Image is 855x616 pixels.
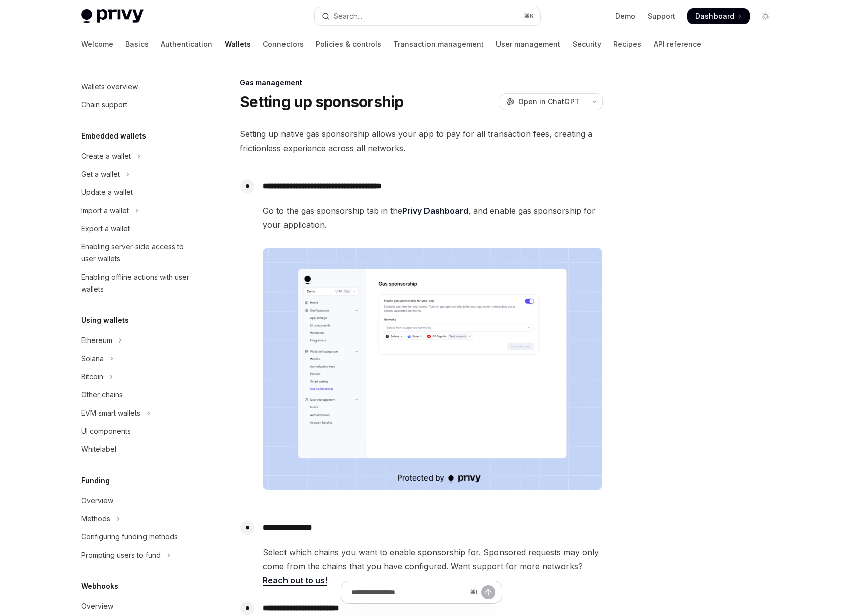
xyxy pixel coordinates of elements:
[240,127,603,155] span: Setting up native gas sponsorship allows your app to pay for all transaction fees, creating a fri...
[73,597,202,615] a: Overview
[81,81,138,93] div: Wallets overview
[496,32,560,56] a: User management
[263,575,327,586] a: Reach out to us!
[573,32,601,56] a: Security
[393,32,484,56] a: Transaction management
[315,7,540,25] button: Open search
[73,220,202,238] a: Export a wallet
[73,201,202,220] button: Toggle Import a wallet section
[81,223,130,235] div: Export a wallet
[73,422,202,440] a: UI components
[73,350,202,368] button: Toggle Solana section
[81,130,146,142] h5: Embedded wallets
[73,147,202,165] button: Toggle Create a wallet section
[81,549,161,561] div: Prompting users to fund
[73,386,202,404] a: Other chains
[263,545,602,587] span: Select which chains you want to enable sponsorship for. Sponsored requests may only come from the...
[402,206,468,216] a: Privy Dashboard
[695,11,734,21] span: Dashboard
[81,186,133,198] div: Update a wallet
[81,425,131,437] div: UI components
[263,203,602,232] span: Go to the gas sponsorship tab in the , and enable gas sponsorship for your application.
[240,93,404,111] h1: Setting up sponsorship
[351,581,466,603] input: Ask a question...
[240,78,603,88] div: Gas management
[125,32,149,56] a: Basics
[81,271,196,295] div: Enabling offline actions with user wallets
[500,93,586,110] button: Open in ChatGPT
[518,97,580,107] span: Open in ChatGPT
[81,99,127,111] div: Chain support
[81,513,110,525] div: Methods
[81,600,113,612] div: Overview
[263,248,602,491] img: images/gas-sponsorship.png
[73,165,202,183] button: Toggle Get a wallet section
[524,12,534,20] span: ⌘ K
[81,474,110,487] h5: Funding
[613,32,642,56] a: Recipes
[73,238,202,268] a: Enabling server-side access to user wallets
[263,32,304,56] a: Connectors
[481,585,495,599] button: Send message
[73,183,202,201] a: Update a wallet
[81,407,140,419] div: EVM smart wallets
[81,150,131,162] div: Create a wallet
[81,371,103,383] div: Bitcoin
[73,510,202,528] button: Toggle Methods section
[81,389,123,401] div: Other chains
[81,204,129,217] div: Import a wallet
[81,531,178,543] div: Configuring funding methods
[648,11,675,21] a: Support
[81,241,196,265] div: Enabling server-side access to user wallets
[81,32,113,56] a: Welcome
[73,492,202,510] a: Overview
[81,334,112,347] div: Ethereum
[654,32,701,56] a: API reference
[81,495,113,507] div: Overview
[73,268,202,298] a: Enabling offline actions with user wallets
[73,331,202,350] button: Toggle Ethereum section
[73,440,202,458] a: Whitelabel
[73,368,202,386] button: Toggle Bitcoin section
[316,32,381,56] a: Policies & controls
[73,546,202,564] button: Toggle Prompting users to fund section
[73,404,202,422] button: Toggle EVM smart wallets section
[687,8,750,24] a: Dashboard
[73,528,202,546] a: Configuring funding methods
[81,443,116,455] div: Whitelabel
[225,32,251,56] a: Wallets
[81,9,144,23] img: light logo
[81,580,118,592] h5: Webhooks
[73,96,202,114] a: Chain support
[161,32,212,56] a: Authentication
[758,8,774,24] button: Toggle dark mode
[615,11,635,21] a: Demo
[81,314,129,326] h5: Using wallets
[81,353,104,365] div: Solana
[334,10,362,22] div: Search...
[81,168,120,180] div: Get a wallet
[73,78,202,96] a: Wallets overview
